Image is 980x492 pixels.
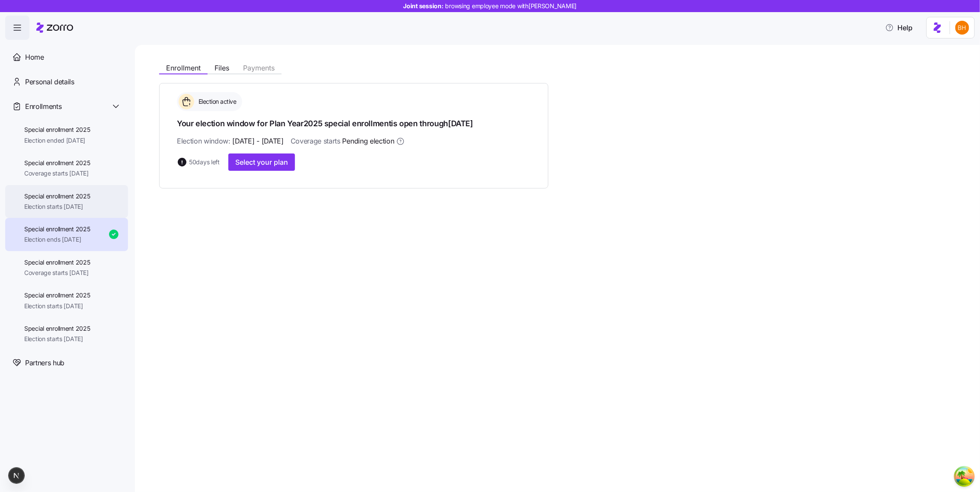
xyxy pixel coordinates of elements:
span: Coverage starts [DATE] [24,169,90,178]
span: Special enrollment 2025 [24,159,90,167]
span: Election starts [DATE] [24,302,90,310]
span: Enrollment [166,64,201,71]
span: Payments [243,64,275,71]
span: Enrollments [25,101,61,112]
button: Open Tanstack query devtools [956,468,973,485]
button: Help [878,19,919,36]
img: 4c75172146ef2474b9d2df7702cc87ce [955,21,969,35]
span: Help [885,22,913,33]
span: Coverage starts [DATE] [24,268,90,277]
span: Select your plan [235,157,288,167]
span: Election active [196,97,237,106]
span: Special enrollment 2025 [24,291,90,300]
span: Special enrollment 2025 [24,125,90,134]
span: Partners hub [25,358,64,368]
span: Election starts [DATE] [24,335,90,343]
span: browsing employee mode with [PERSON_NAME] [445,2,577,10]
span: 50 days left [189,158,220,166]
span: Election window: [177,136,284,147]
span: Election ends [DATE] [24,235,90,244]
h1: Your election window for Plan Year 2025 special enrollment is open through [DATE] [177,118,531,129]
span: Special enrollment 2025 [24,225,90,233]
span: Special enrollment 2025 [24,192,90,201]
span: Home [25,52,44,63]
span: Personal details [25,77,74,87]
span: Special enrollment 2025 [24,258,90,267]
span: [DATE] - [DATE] [233,136,284,147]
span: Pending election [343,136,394,147]
span: Election ended [DATE] [24,136,90,145]
span: Joint session: [404,2,577,10]
span: Election starts [DATE] [24,202,90,211]
span: Files [215,64,229,71]
button: Select your plan [228,153,295,171]
span: Coverage starts [291,136,405,147]
span: Special enrollment 2025 [24,324,90,333]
